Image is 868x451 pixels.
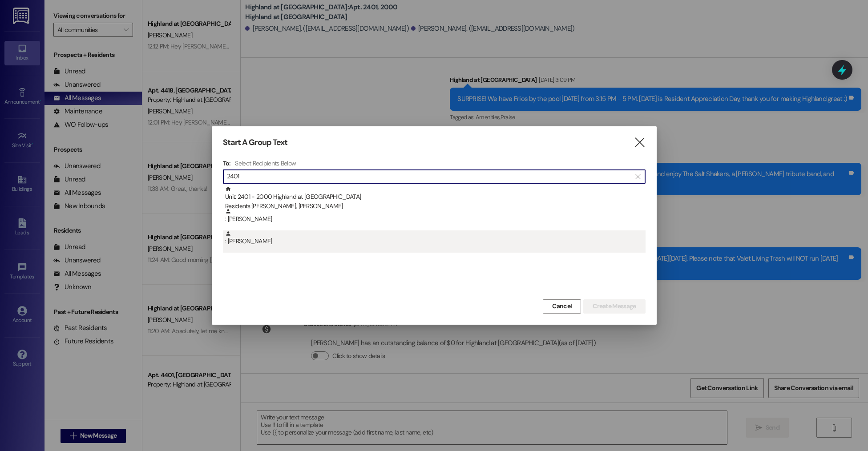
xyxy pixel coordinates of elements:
button: Cancel [543,299,581,314]
h3: To: [223,159,231,167]
div: Unit: 2401 - 2000 Highland at [GEOGRAPHIC_DATA]Residents:[PERSON_NAME], [PERSON_NAME] [223,186,646,208]
button: Create Message [583,299,645,314]
div: : [PERSON_NAME] [225,208,646,224]
h3: Start A Group Text [223,137,288,148]
h4: Select Recipients Below [235,159,296,167]
span: Cancel [552,302,572,311]
input: Search for any contact or apartment [227,170,631,183]
div: : [PERSON_NAME] [225,230,646,246]
button: Clear text [631,170,645,183]
div: : [PERSON_NAME] [223,230,646,253]
div: Residents: [PERSON_NAME], [PERSON_NAME] [225,201,646,211]
div: Unit: 2401 - 2000 Highland at [GEOGRAPHIC_DATA] [225,186,646,211]
i:  [635,173,640,180]
span: Create Message [593,302,636,311]
div: : [PERSON_NAME] [223,208,646,230]
i:  [634,138,646,147]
